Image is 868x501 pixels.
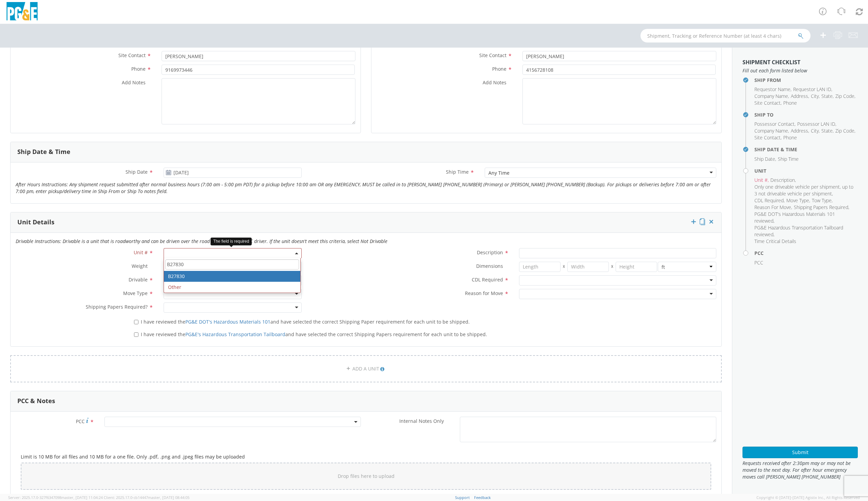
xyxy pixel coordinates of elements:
li: , [754,197,785,204]
h4: PCC [754,250,858,256]
span: Zip Code [835,93,854,99]
span: PCC [754,259,763,266]
span: Description [477,249,503,256]
span: State [821,127,833,134]
span: Site Contact [754,134,781,141]
span: master, [DATE] 08:44:05 [148,495,189,500]
span: X [561,262,567,272]
span: Address [791,127,808,134]
span: Reason For Move [754,204,791,210]
span: Phone [492,66,506,72]
li: , [754,204,792,211]
span: Internal Notes Only [399,418,444,424]
span: Shipping Papers Required? [86,304,148,310]
span: PG&E Hazardous Transportation Tailboard reviewed [754,224,843,238]
input: I have reviewed thePG&E's Hazardous Transportation Tailboardand have selected the correct Shippin... [134,332,138,337]
i: After Hours Instructions: Any shipment request submitted after normal business hours (7:00 am - 5... [16,181,711,194]
li: , [786,197,810,204]
span: Ship Date [126,169,148,175]
input: Length [519,262,561,272]
strong: Shipment Checklist [742,58,800,66]
span: Possessor Contact [754,121,795,127]
li: , [754,121,796,127]
span: Drop files here to upload [338,473,395,479]
h3: Ship Date & Time [17,149,70,155]
span: Dimensions [476,263,503,269]
span: master, [DATE] 11:04:24 [61,495,103,500]
input: Width [567,262,609,272]
span: Phone [783,134,797,141]
span: I have reviewed the and have selected the correct Shipping Papers requirement for each unit to be... [141,331,487,338]
li: , [812,197,833,204]
li: , [754,93,789,100]
a: PG&E's Hazardous Transportation Tailboard [185,331,285,338]
span: Address [791,93,808,99]
span: CDL Required [472,276,503,283]
span: Ship Date [754,156,775,162]
li: , [811,93,820,100]
span: City [811,127,819,134]
span: Description [770,177,795,183]
button: Submit [742,447,858,458]
img: pge-logo-06675f144f4cfa6a6814.png [5,2,39,22]
li: B27830 [164,271,300,282]
i: Drivable Instructions: Drivable is a unit that is roadworthy and can be driven over the road by a... [16,238,387,244]
li: , [754,184,856,197]
span: Company Name [754,127,788,134]
li: , [835,93,855,100]
li: , [754,177,769,184]
a: PG&E DOT's Hazardous Materials 101 [185,318,270,325]
span: Time Critical Details [754,238,796,244]
li: , [754,127,789,134]
span: Site Contact [479,52,506,58]
span: Zip Code [835,127,854,134]
li: Other [164,282,300,293]
a: ADD A UNIT [10,355,722,382]
span: Client: 2025.17.0-cb14447 [104,495,189,500]
li: , [811,127,820,134]
h3: PCC & Notes [17,398,55,404]
span: Move Type [123,290,148,296]
span: Add Notes [483,79,506,86]
li: , [821,127,834,134]
li: , [754,134,782,141]
span: Company Name [754,93,788,99]
span: Only one driveable vehicle per shipment, up to 3 not driveable vehicle per shipment [754,184,853,197]
li: , [770,177,796,184]
input: Height [616,262,657,272]
span: Weight [132,263,148,269]
span: Phone [783,100,797,106]
div: Any Time [488,170,510,176]
span: Ship Time [446,169,469,175]
li: , [754,224,856,238]
span: I have reviewed the and have selected the correct Shipping Paper requirement for each unit to be ... [141,318,470,325]
span: Drivable [129,276,148,283]
li: , [793,86,832,93]
li: , [835,127,855,134]
span: CDL Required [754,197,784,204]
span: X [609,262,616,272]
span: Possessor LAN ID [797,121,835,127]
a: Support [455,495,470,500]
input: I have reviewed thePG&E DOT's Hazardous Materials 101and have selected the correct Shipping Paper... [134,320,138,324]
span: Requests received after 2:30pm may or may not be moved to the next day. For after hour emergency ... [742,460,858,480]
span: Tow Type [812,197,832,204]
li: , [791,127,809,134]
span: Requestor LAN ID [793,86,831,92]
span: Unit # [134,249,148,256]
span: Server: 2025.17.0-327f6347098 [8,495,103,500]
li: , [754,211,856,224]
h5: Limit is 10 MB for all files and 10 MB for a one file. Only .pdf, .png and .jpeg files may be upl... [21,454,711,459]
span: Copyright © [DATE]-[DATE] Agistix Inc., All Rights Reserved [756,495,860,500]
span: Add Notes [122,79,146,86]
li: , [754,100,782,106]
li: , [797,121,836,127]
span: Site Contact [754,100,781,106]
li: , [754,156,776,162]
h4: Ship To [754,112,858,117]
span: City [811,93,819,99]
span: Site Contact [118,52,146,58]
input: Shipment, Tracking or Reference Number (at least 4 chars) [640,29,811,42]
h3: Unit Details [17,219,54,226]
span: PG&E DOT's Hazardous Materials 101 reviewed [754,211,835,224]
